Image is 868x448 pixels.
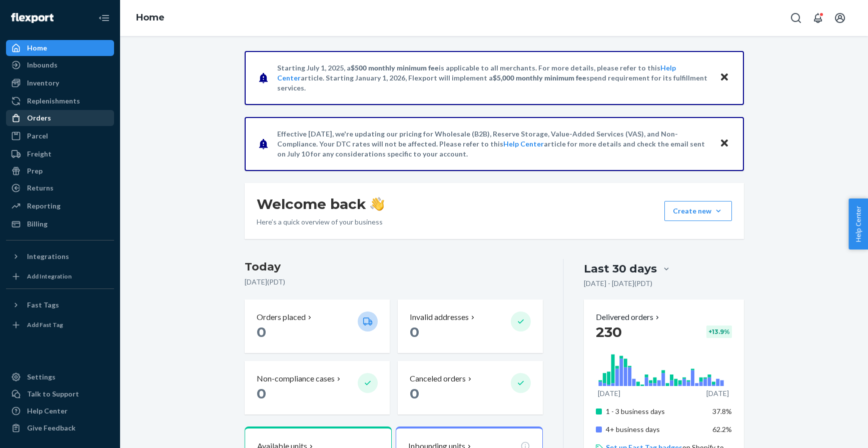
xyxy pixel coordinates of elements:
[6,403,114,419] a: Help Center
[808,8,828,28] button: Open notifications
[712,407,732,415] span: 37.8%
[6,93,114,109] a: Replenishments
[27,113,51,123] div: Orders
[706,388,729,398] p: [DATE]
[596,323,622,340] span: 230
[706,325,732,338] div: + 13.9 %
[27,251,69,261] div: Integrations
[584,278,652,288] p: [DATE] - [DATE] ( PDT )
[606,424,704,434] p: 4+ business days
[6,75,114,91] a: Inventory
[257,311,306,323] p: Orders placed
[27,406,68,416] div: Help Center
[6,163,114,179] a: Prep
[6,40,114,56] a: Home
[257,323,266,340] span: 0
[27,183,54,193] div: Returns
[6,128,114,144] a: Parcel
[596,311,661,323] button: Delivered orders
[493,73,586,82] span: $5,000 monthly minimum fee
[398,299,543,353] button: Invalid addresses 0
[277,63,710,93] p: Starting July 1, 2025, a is applicable to all merchants. For more details, please refer to this a...
[410,323,419,340] span: 0
[6,198,114,214] a: Reporting
[398,361,543,414] button: Canceled orders 0
[6,248,114,264] button: Integrations
[245,299,390,353] button: Orders placed 0
[27,423,76,433] div: Give Feedback
[712,425,732,433] span: 62.2%
[6,146,114,162] a: Freight
[6,110,114,126] a: Orders
[370,197,384,211] img: hand-wave emoji
[6,386,114,402] a: Talk to Support
[606,406,704,416] p: 1 - 3 business days
[410,373,466,384] p: Canceled orders
[503,139,544,148] a: Help Center
[27,60,58,70] div: Inbounds
[257,195,384,213] h1: Welcome back
[27,219,48,229] div: Billing
[584,261,657,276] div: Last 30 days
[245,259,543,275] h3: Today
[6,180,114,196] a: Returns
[410,311,469,323] p: Invalid addresses
[27,272,72,280] div: Add Integration
[786,8,806,28] button: Open Search Box
[27,166,43,176] div: Prep
[27,78,59,88] div: Inventory
[11,13,54,23] img: Flexport logo
[94,8,114,28] button: Close Navigation
[277,129,710,159] p: Effective [DATE], we're updating our pricing for Wholesale (B2B), Reserve Storage, Value-Added Se...
[245,361,390,414] button: Non-compliance cases 0
[27,300,59,310] div: Fast Tags
[848,198,868,249] button: Help Center
[27,389,79,399] div: Talk to Support
[257,217,384,227] p: Here’s a quick overview of your business
[351,63,439,72] span: $500 monthly minimum fee
[718,70,731,85] button: Close
[6,317,114,333] a: Add Fast Tag
[830,8,850,28] button: Open account menu
[6,216,114,232] a: Billing
[27,43,47,53] div: Home
[6,369,114,385] a: Settings
[410,385,419,402] span: 0
[718,136,731,151] button: Close
[27,96,80,106] div: Replenishments
[6,57,114,73] a: Inbounds
[136,12,165,23] a: Home
[6,297,114,313] button: Fast Tags
[128,3,173,32] ol: breadcrumbs
[598,388,620,398] p: [DATE]
[6,420,114,436] button: Give Feedback
[27,372,56,382] div: Settings
[6,268,114,284] a: Add Integration
[257,385,266,402] span: 0
[257,373,335,384] p: Non-compliance cases
[27,320,63,329] div: Add Fast Tag
[245,277,543,287] p: [DATE] ( PDT )
[27,131,48,141] div: Parcel
[27,201,61,211] div: Reporting
[664,201,732,221] button: Create new
[27,149,52,159] div: Freight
